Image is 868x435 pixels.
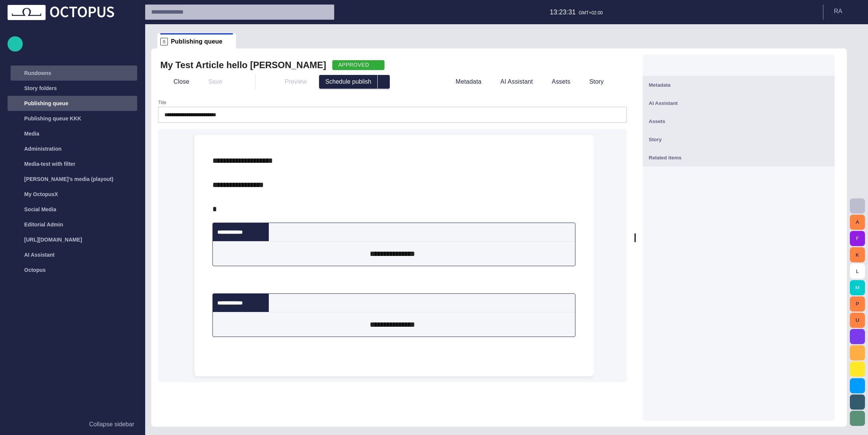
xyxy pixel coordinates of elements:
button: Close [160,75,192,89]
button: Assets [643,112,835,130]
p: My OctopusX [24,190,58,198]
p: GMT+02:00 [579,9,603,16]
div: Octopus [8,262,137,278]
p: Publishing queue KKK [24,115,81,122]
button: Story [576,75,606,89]
img: Octopus News Room [8,5,114,20]
div: [PERSON_NAME]'s media (playout) [8,172,137,187]
p: Editorial Admin [24,221,63,228]
p: [PERSON_NAME]'s media (playout) [24,175,113,183]
p: Social Media [24,206,56,213]
p: R A [834,7,842,16]
button: Metadata [442,75,484,89]
button: Collapse sidebar [8,417,137,432]
div: Publishing queue [8,96,137,111]
p: Media [24,130,39,137]
p: Story folders [24,84,57,92]
span: Related items [649,155,682,161]
h2: My Test Article hello dolly [160,59,326,71]
button: AI Assistant [643,94,835,112]
button: RA [828,5,863,18]
span: Story [649,137,662,142]
div: Button group with publish options [319,75,390,89]
button: select publish option [378,75,390,89]
span: Metadata [649,82,671,88]
span: AI Assistant [649,100,678,106]
button: F [850,231,865,246]
div: [URL][DOMAIN_NAME] [8,232,137,247]
div: AI Assistant [8,247,137,262]
div: Media-test with filter [8,156,137,172]
button: P [850,296,865,312]
label: Title [158,100,166,106]
p: Collapse sidebar [89,420,134,429]
span: Assets [649,118,665,124]
p: Rundowns [24,69,51,77]
p: [URL][DOMAIN_NAME] [24,236,82,243]
button: Related items [643,148,835,167]
p: S [160,38,168,45]
button: A [850,215,865,230]
div: SPublishing queue [157,33,236,48]
button: U [850,313,865,328]
button: APPROVED [332,60,384,70]
p: Media-test with filter [24,160,75,168]
p: Octopus [24,266,46,274]
p: Publishing queue [24,100,68,107]
ul: main menu [8,65,137,278]
p: 13:23:31 [550,7,576,17]
span: Publishing queue [171,38,222,45]
p: Administration [24,145,62,153]
button: Story [643,130,835,148]
button: Assets [539,75,573,89]
button: K [850,247,865,262]
button: L [850,263,865,279]
button: Metadata [643,76,835,94]
button: Schedule publish [319,75,378,89]
p: AI Assistant [24,251,54,259]
button: M [850,280,865,295]
button: AI Assistant [487,75,536,89]
div: Media [8,126,137,141]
